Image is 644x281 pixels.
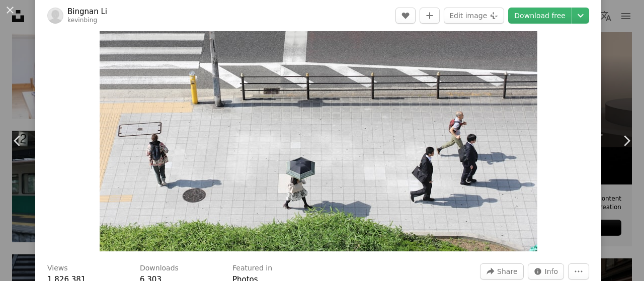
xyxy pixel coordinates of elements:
[67,7,107,17] a: Bingnan Li
[420,8,440,24] button: Add to Collection
[444,8,504,24] button: Edit image
[395,8,416,24] button: Like
[232,263,272,273] h3: Featured in
[47,8,63,24] img: Go to Bingnan Li's profile
[140,263,179,273] h3: Downloads
[47,263,68,273] h3: Views
[528,263,565,279] button: Stats about this image
[508,8,572,24] a: Download free
[572,8,589,24] button: Choose download size
[568,263,589,279] button: More Actions
[67,17,97,24] a: kevinbing
[497,264,517,279] span: Share
[545,264,558,279] span: Info
[609,92,644,189] a: Next
[480,263,523,279] button: Share this image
